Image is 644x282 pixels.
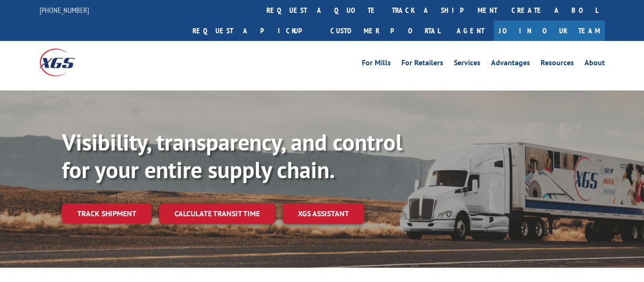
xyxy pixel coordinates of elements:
[454,59,480,70] a: Services
[494,20,605,41] a: Join Our Team
[584,59,605,70] a: About
[40,5,89,15] a: [PHONE_NUMBER]
[323,20,447,41] a: Customer Portal
[185,20,323,41] a: Request a pickup
[541,59,574,70] a: Resources
[362,59,391,70] a: For Mills
[283,203,364,224] a: XGS ASSISTANT
[401,59,443,70] a: For Retailers
[62,203,152,223] a: Track shipment
[447,20,494,41] a: Agent
[491,59,530,70] a: Advantages
[159,203,275,224] a: Calculate transit time
[62,127,402,184] b: Visibility, transparency, and control for your entire supply chain.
